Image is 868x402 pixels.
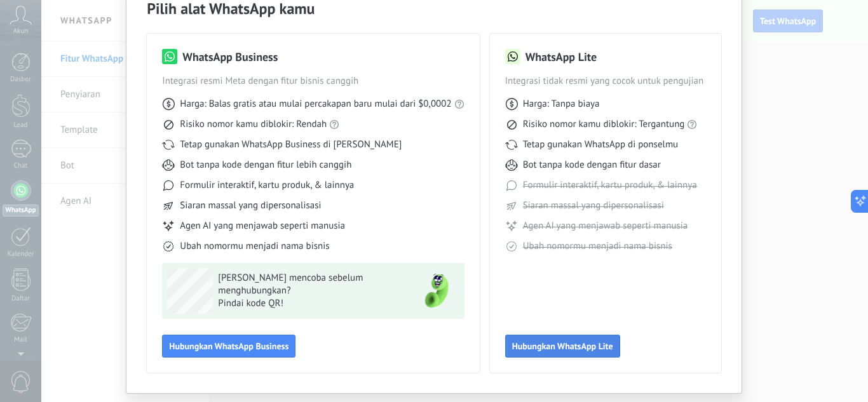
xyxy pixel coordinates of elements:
span: Tetap gunakan WhatsApp Business di [PERSON_NAME] [180,138,402,151]
span: Harga: Balas gratis atau mulai percakapan baru mulai dari $0,0002 [180,98,451,111]
span: Pindai kode QR! [218,297,403,310]
span: Integrasi resmi Meta dengan fitur bisnis canggih [162,75,464,88]
span: Integrasi tidak resmi yang cocok untuk pengujian [505,75,706,88]
span: Hubungkan WhatsApp Business [169,342,288,351]
span: Agen AI yang menjawab seperti manusia [523,220,688,232]
span: [PERSON_NAME] mencoba sebelum menghubungkan? [218,272,403,297]
span: Formulir interaktif, kartu produk, & lainnya [180,179,354,192]
span: Hubungkan WhatsApp Lite [512,342,613,351]
span: Siaran massal yang dipersonalisasi [180,199,321,212]
span: Agen AI yang menjawab seperti manusia [180,220,345,232]
span: Tetap gunakan WhatsApp di ponselmu [523,138,679,151]
button: Hubungkan WhatsApp Lite [505,335,620,358]
span: Risiko nomor kamu diblokir: Tergantung [523,118,685,131]
span: Formulir interaktif, kartu produk, & lainnya [523,179,697,192]
span: Siaran massal yang dipersonalisasi [523,199,664,212]
button: Hubungkan WhatsApp Business [162,335,295,358]
span: Bot tanpa kode dengan fitur lebih canggih [180,159,351,171]
h3: WhatsApp Business [182,49,278,65]
h3: WhatsApp Lite [526,49,597,65]
span: Risiko nomor kamu diblokir: Rendah [180,118,327,131]
span: Bot tanpa kode dengan fitur dasar [523,159,661,171]
span: Ubah nomormu menjadi nama bisnis [523,240,672,253]
span: Ubah nomormu menjadi nama bisnis [180,240,329,253]
img: green-phone.png [414,268,459,314]
span: Harga: Tanpa biaya [523,98,600,111]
